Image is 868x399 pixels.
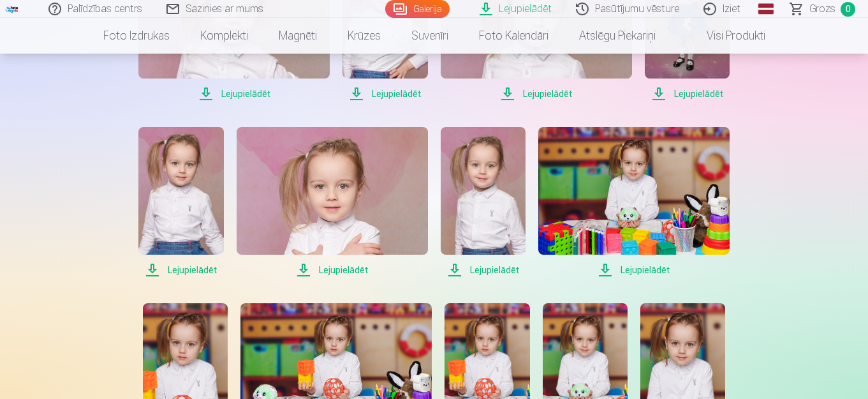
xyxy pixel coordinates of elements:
[841,2,855,17] span: 0
[263,18,332,54] a: Magnēti
[138,262,223,278] span: Lejupielādēt
[809,1,835,17] span: Grozs
[237,262,428,278] span: Lejupielādēt
[441,262,526,278] span: Lejupielādēt
[185,18,263,54] a: Komplekti
[441,86,632,102] span: Lejupielādēt
[645,86,730,102] span: Lejupielādēt
[538,127,730,278] a: Lejupielādēt
[332,18,396,54] a: Krūzes
[138,127,223,278] a: Lejupielādēt
[342,86,427,102] span: Lejupielādēt
[138,86,330,102] span: Lejupielādēt
[671,18,781,54] a: Visi produkti
[88,18,185,54] a: Foto izdrukas
[564,18,671,54] a: Atslēgu piekariņi
[237,127,428,278] a: Lejupielādēt
[396,18,464,54] a: Suvenīri
[538,262,730,278] span: Lejupielādēt
[464,18,564,54] a: Foto kalendāri
[441,127,526,278] a: Lejupielādēt
[5,5,19,13] img: /fa1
